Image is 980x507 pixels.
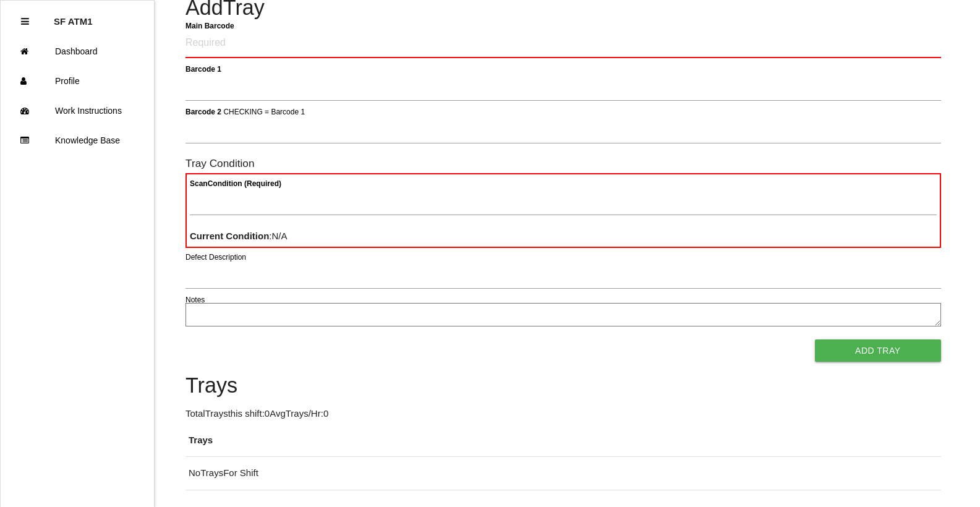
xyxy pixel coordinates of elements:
th: Trays [185,424,941,457]
b: Main Barcode [185,21,234,30]
a: Work Instructions [1,96,154,126]
b: Scan Condition (Required) [190,179,281,188]
span: : N/A [190,231,288,241]
label: Defect Description [185,252,246,263]
h4: Trays [185,374,941,398]
td: No Trays For Shift [185,457,941,490]
div: Close [21,7,29,36]
a: Dashboard [1,36,154,66]
p: SF ATM1 [54,7,93,27]
p: Total Trays this shift: 0 Avg Trays /Hr: 0 [185,407,941,421]
a: Knowledge Base [1,126,154,155]
b: Barcode 1 [185,64,221,73]
button: Add Tray [815,339,941,362]
input: Required [185,29,941,58]
b: Current Condition [190,231,269,241]
a: Profile [1,66,154,96]
label: Notes [185,294,205,305]
span: CHECKING = Barcode 1 [223,107,305,116]
h6: Tray Condition [185,158,941,169]
b: Barcode 2 [185,107,221,116]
